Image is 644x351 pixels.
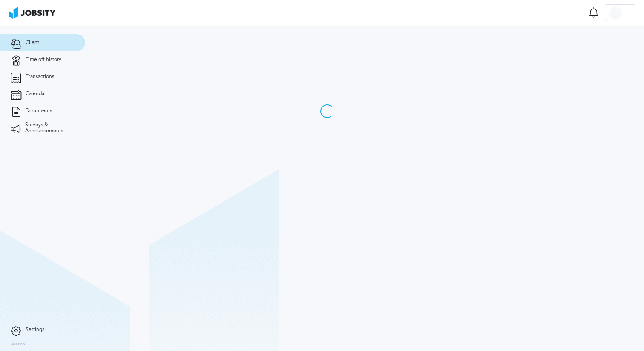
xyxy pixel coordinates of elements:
[9,7,55,19] img: ab4bad089aa723f57921c736e9817d99.png
[26,327,44,333] span: Settings
[26,57,61,63] span: Time off history
[26,108,52,114] span: Documents
[26,91,46,97] span: Calendar
[25,122,75,134] span: Surveys & Announcements
[26,74,54,80] span: Transactions
[26,40,39,46] span: Client
[11,342,26,347] label: Version:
